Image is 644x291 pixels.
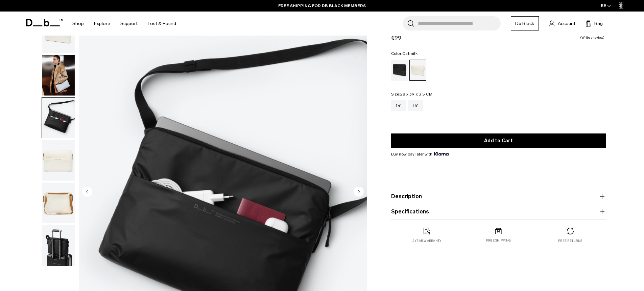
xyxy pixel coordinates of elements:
a: Write a review [580,36,604,39]
a: Support [120,12,138,36]
a: FREE SHIPPING FOR DB BLACK MEMBERS [278,3,366,9]
a: Account [549,19,575,27]
img: Ramverk Laptop sleeve 16" Oatmilk [42,183,75,223]
button: Ramverk Laptop sleeve 16" Oatmilk [42,55,75,96]
img: Ramverk Laptop sleeve 16" Oatmilk [42,55,75,96]
button: Previous slide [82,186,92,198]
span: Oatmilk [402,51,418,56]
a: Lost & Found [148,12,176,36]
legend: Size: [391,92,432,96]
span: €99 [391,35,401,41]
img: {"height" => 20, "alt" => "Klarna"} [434,152,449,155]
nav: Main Navigation [67,12,181,36]
button: Add to Cart [391,133,606,148]
button: Specifications [391,208,606,216]
a: 14" [391,100,406,111]
button: Ramverk Laptop sleeve 16" Oatmilk [42,225,75,266]
img: Ramverk Laptop sleeve 16" Oatmilk [42,140,75,181]
p: 2 year warranty [412,238,442,243]
button: Ramverk Laptop sleeve 16" Oatmilk [42,140,75,181]
a: Explore [94,12,110,36]
span: Bag [594,20,603,27]
span: 28 x 39 x 3.5 CM [400,92,432,97]
a: 16" [408,100,423,111]
span: Buy now pay later with [391,151,449,157]
button: Next slide [354,186,364,198]
button: Ramverk Laptop sleeve 16" Oatmilk [42,182,75,224]
button: Bag [586,19,603,27]
a: Shop [72,12,84,36]
p: Free returns [558,238,582,243]
legend: Color: [391,51,418,56]
img: Ramverk Laptop sleeve 16" Oatmilk [42,225,75,266]
img: Ramverk Laptop sleeve 16" Oatmilk [42,98,75,138]
p: Free shipping [486,238,511,243]
a: Black Out [391,60,408,81]
span: Account [558,20,575,27]
a: Oatmilk [409,60,426,81]
button: Description [391,192,606,201]
button: Ramverk Laptop sleeve 16" Oatmilk [42,97,75,139]
a: Db Black [511,16,539,30]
